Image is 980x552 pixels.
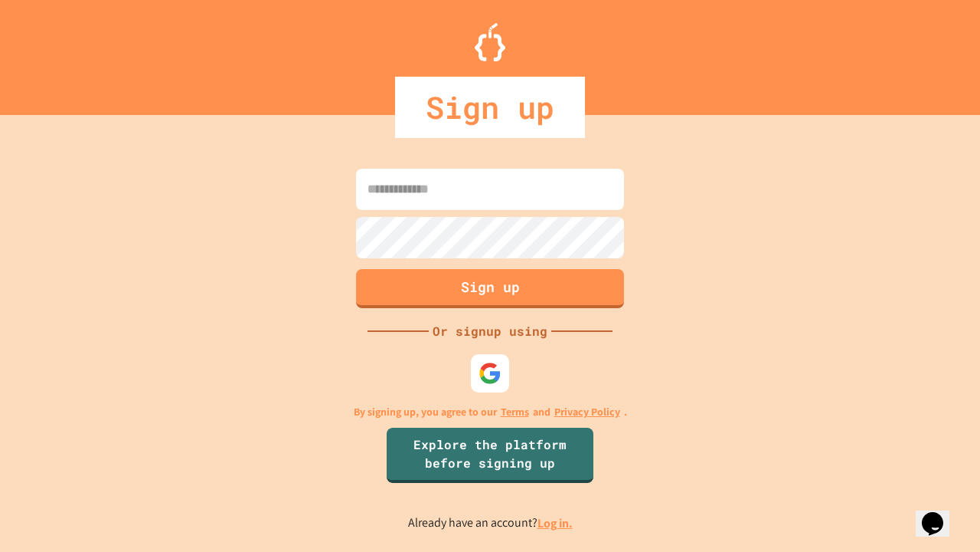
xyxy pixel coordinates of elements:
[395,77,585,138] div: Sign up
[354,404,627,420] p: By signing up, you agree to our and .
[479,362,501,385] img: google-icon.svg
[356,269,624,308] button: Sign up
[537,515,573,531] a: Log in.
[475,23,505,61] img: Logo.svg
[387,428,593,483] a: Explore the platform before signing up
[916,491,965,537] iframe: chat widget
[554,404,620,420] a: Privacy Policy
[501,404,529,420] a: Terms
[408,514,573,533] p: Already have an account?
[429,322,551,340] div: Or signup using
